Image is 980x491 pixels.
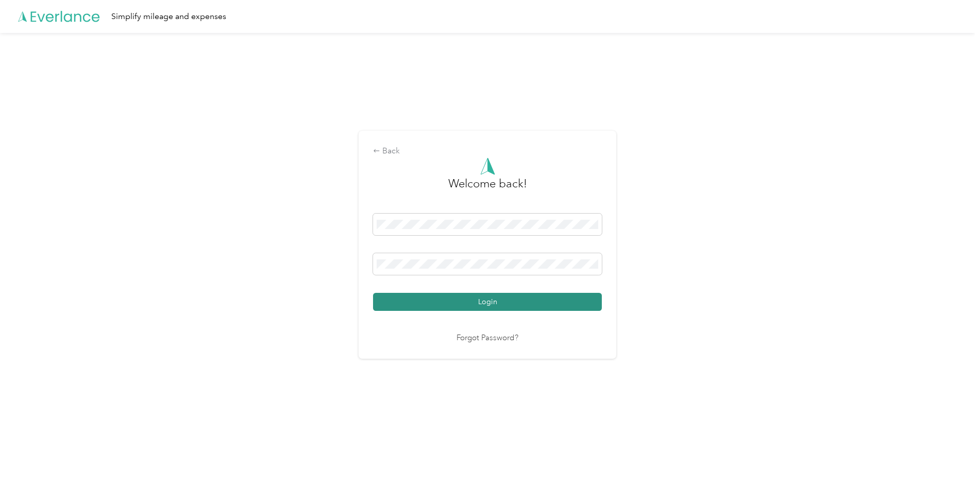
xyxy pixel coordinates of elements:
[448,175,527,203] h3: greeting
[457,332,518,344] a: Forgot Password?
[373,145,602,157] div: Back
[922,433,980,491] iframe: Everlance-gr Chat Button Frame
[373,293,602,311] button: Login
[111,10,226,23] div: Simplify mileage and expenses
